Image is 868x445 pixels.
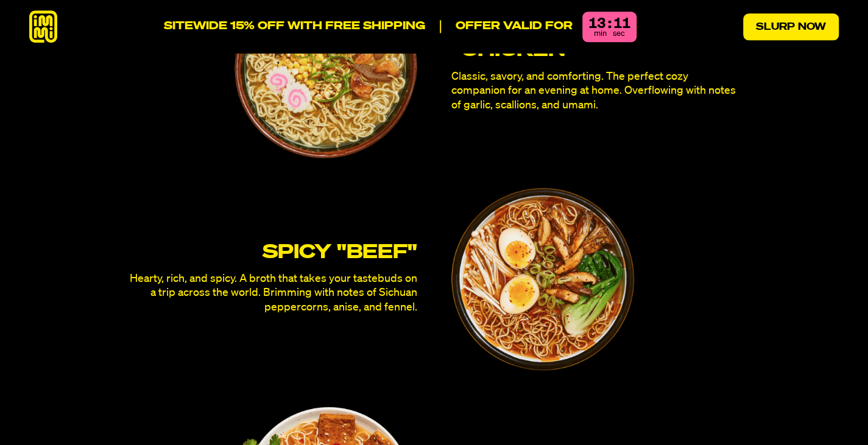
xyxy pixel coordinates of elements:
[130,272,417,315] p: Hearty, rich, and spicy. A broth that takes your tastebuds on a trip across the world. Brimming w...
[440,20,573,33] p: Offer valid for
[594,30,607,38] span: min
[130,243,417,262] h3: SPICY "BEEF"
[588,16,605,31] div: 13
[164,20,425,33] p: SITEWIDE 15% OFF WITH FREE SHIPPING
[451,70,739,113] p: Classic, savory, and comforting. The perfect cozy companion for an evening at home. Overflowing w...
[608,16,611,31] div: :
[613,30,625,38] span: sec
[743,13,839,40] a: Slurp Now
[451,187,634,370] img: SPICY
[613,16,630,31] div: 11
